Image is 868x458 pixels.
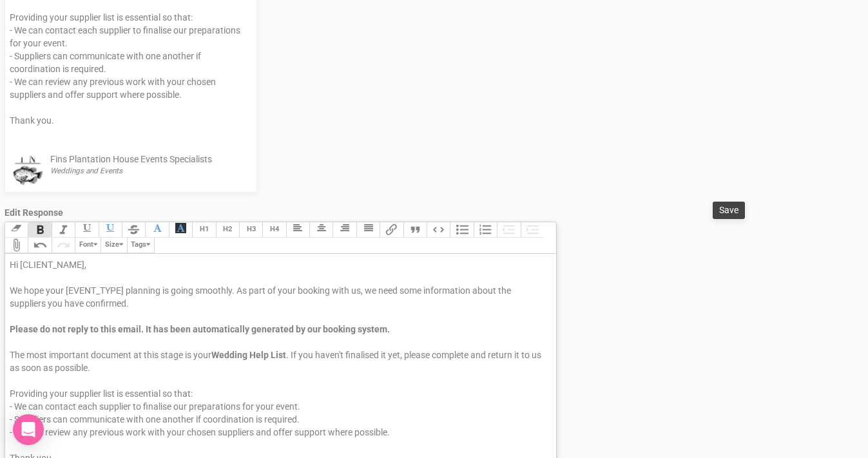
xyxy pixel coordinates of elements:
span: Save [719,205,738,215]
span: H2 [223,225,232,233]
button: Italic [52,222,75,238]
button: H4 [262,222,285,238]
strong: Please do not reply to this email. It has been automatically generated by our booking system. [10,324,390,334]
span: We hope your [EVENT_TYPE] planning is going smoothly. As part of your booking with us, we need so... [10,285,511,309]
button: Save [713,202,745,219]
button: Font [75,238,101,253]
button: H2 [216,222,239,238]
button: Decrease Level [497,222,520,238]
button: Numbers [474,222,497,238]
button: H3 [239,222,262,238]
button: H1 [192,222,215,238]
i: Weddings and Events [50,166,122,175]
img: data.png [10,153,45,188]
button: Size [101,238,126,253]
div: Open Intercom Messenger [13,414,44,445]
button: Strikethrough [122,222,145,238]
button: Tags [127,238,155,253]
button: Quote [403,222,427,238]
button: Code [427,222,450,238]
button: Bold [28,222,51,238]
button: Undo [28,238,51,253]
button: Link [380,222,403,238]
strong: Wedding Help List [211,350,286,360]
button: Increase Level [521,222,544,238]
label: Edit Response [5,202,63,222]
button: Redo [52,238,75,253]
button: Attach Files [5,238,28,253]
div: Fins Plantation House Events Specialists [50,153,212,166]
span: H1 [200,225,209,233]
span: H3 [247,225,256,233]
button: Bullets [450,222,473,238]
span: H4 [270,225,279,233]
